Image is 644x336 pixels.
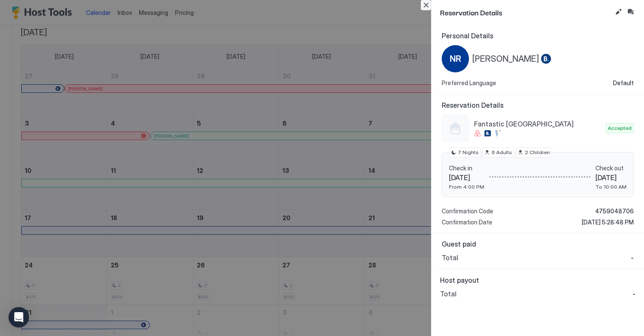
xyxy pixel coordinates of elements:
span: Confirmation Code [442,207,493,215]
span: Personal Details [442,32,634,40]
span: From 4:00 PM [449,184,484,190]
span: Preferred Language [442,79,496,87]
span: NR [450,52,461,65]
span: - [632,290,635,298]
span: [DATE] 5:28:48 PM [582,218,634,226]
span: 4759048706 [595,207,634,215]
button: Inbox [625,7,635,17]
span: Total [440,290,457,298]
span: Reservation Details [440,7,612,17]
span: Total [442,253,458,262]
span: - [631,253,634,262]
button: Edit reservation [613,7,624,17]
span: Check in [449,164,484,172]
span: Reservation Details [442,101,634,109]
span: Accepted [608,124,632,132]
span: 2 Children [525,149,550,156]
span: Default [613,79,634,87]
div: Open Intercom Messenger [9,307,29,327]
span: Host payout [440,276,635,284]
span: 6 Adults [492,149,512,156]
span: Fantastic [GEOGRAPHIC_DATA] [474,120,602,128]
span: [DATE] [449,173,484,182]
span: Check out [595,164,627,172]
span: To 10:00 AM [595,184,627,190]
span: 7 Nights [458,149,479,156]
span: [DATE] [595,173,627,182]
span: Confirmation Date [442,218,492,226]
span: Guest paid [442,240,634,248]
span: [PERSON_NAME] [472,54,539,64]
